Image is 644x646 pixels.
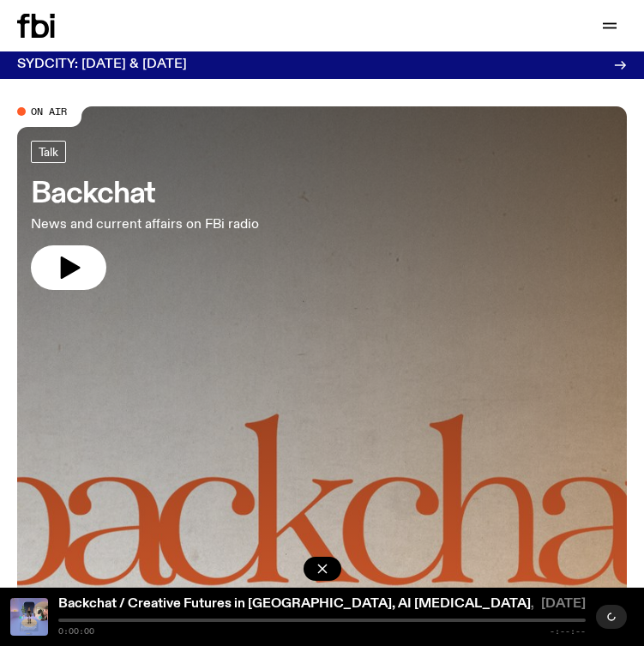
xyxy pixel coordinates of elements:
[31,141,259,290] a: BackchatNews and current affairs on FBi radio
[31,214,259,235] p: News and current affairs on FBi radio
[31,106,67,117] span: On Air
[541,598,586,615] span: [DATE]
[58,627,94,636] span: 0:00:00
[39,145,58,158] span: Talk
[550,627,586,636] span: -:--:--
[17,58,187,71] h3: SYDCITY: [DATE] & [DATE]
[31,141,66,163] a: Talk
[31,180,259,208] h3: Backchat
